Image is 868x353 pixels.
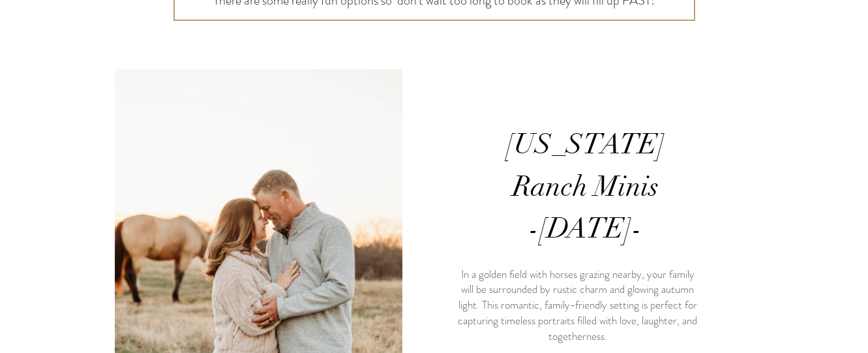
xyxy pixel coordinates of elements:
[458,266,697,344] span: In a golden field with horses grazing nearby, your family will be surrounded by rustic charm and ...
[807,292,868,353] iframe: Wix Chat
[529,211,642,246] span: -[DATE]-
[506,127,665,204] span: [US_STATE] Ranch Minis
